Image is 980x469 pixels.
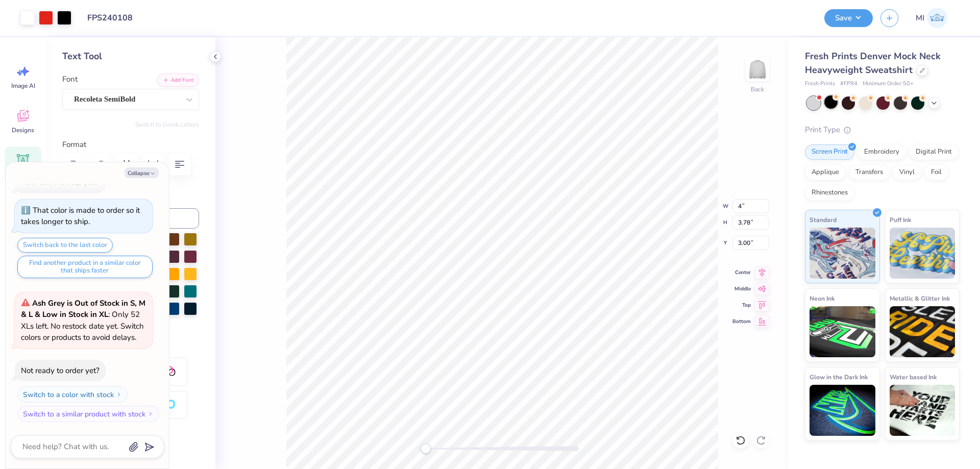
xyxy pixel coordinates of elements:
[732,317,751,326] span: Bottom
[840,80,857,88] span: # FP94
[17,406,159,422] button: Switch to a similar product with stock
[890,228,955,279] img: Puff Ink
[17,238,113,253] button: Switch back to the last color
[890,293,950,304] span: Metallic & Glitter Ink
[810,306,875,357] img: Neon Ink
[12,126,34,134] span: Designs
[21,298,145,343] span: : Only 52 XLs left. No restock date yet. Switch colors or products to avoid delays.
[927,8,947,28] img: Mark Isaac
[805,50,941,76] span: Fresh Prints Denver Mock Neck Heavyweight Sweatshirt
[747,59,768,80] img: Back
[810,293,835,304] span: Neon Ink
[79,8,154,28] input: Untitled Design
[805,124,960,136] div: Print Type
[911,8,952,28] a: MI
[157,73,199,87] button: Add Font
[890,385,955,436] img: Water based Ink
[890,372,937,382] span: Water based Ink
[810,372,868,382] span: Glow in the Dark Ink
[805,80,835,88] span: Fresh Prints
[21,205,140,227] div: That color is made to order so it takes longer to ship.
[21,298,145,320] strong: Ash Grey is Out of Stock in S, M & L & Low in Stock in XL
[732,285,751,293] span: Middle
[805,165,846,180] div: Applique
[810,214,837,225] span: Standard
[732,301,751,309] span: Top
[824,9,873,27] button: Save
[751,85,764,94] div: Back
[17,256,153,278] button: Find another product in a similar color that ships faster
[849,165,890,180] div: Transfers
[805,185,854,201] div: Rhinestones
[62,50,199,63] div: Text Tool
[21,365,100,376] div: Not ready to order yet?
[135,120,199,129] button: Switch to Greek Letters
[810,385,875,436] img: Glow in the Dark Ink
[421,443,431,454] div: Accessibility label
[893,165,921,180] div: Vinyl
[11,82,35,90] span: Image AI
[116,391,122,398] img: Switch to a color with stock
[125,167,159,178] button: Collapse
[17,386,128,403] button: Switch to a color with stock
[62,73,78,85] label: Font
[890,306,955,357] img: Metallic & Glitter Ink
[62,139,199,151] label: Format
[909,144,959,160] div: Digital Print
[863,80,914,88] span: Minimum Order: 50 +
[916,12,924,24] span: MI
[857,144,906,160] div: Embroidery
[148,411,154,417] img: Switch to a similar product with stock
[890,214,911,225] span: Puff Ink
[805,144,854,160] div: Screen Print
[732,268,751,277] span: Center
[924,165,948,180] div: Foil
[810,228,875,279] img: Standard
